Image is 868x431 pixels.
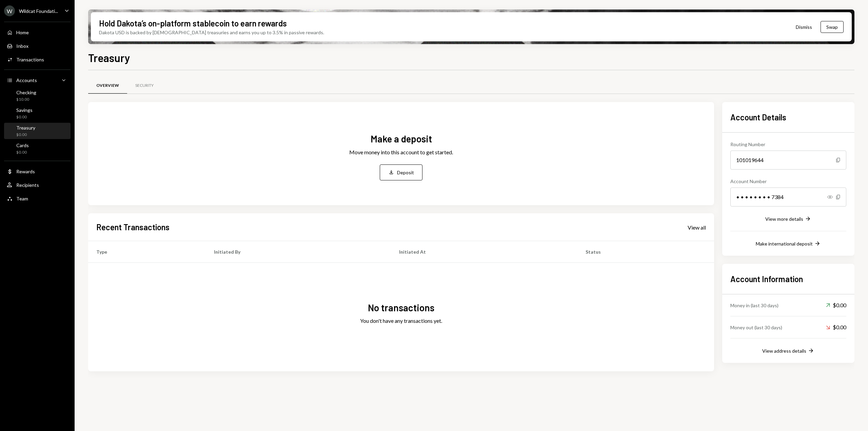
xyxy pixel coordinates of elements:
div: Deposit [397,169,414,176]
div: Transactions [16,57,44,62]
div: Checking [16,90,36,95]
div: Accounts [16,77,37,83]
div: Dakota USD is backed by [DEMOGRAPHIC_DATA] treasuries and earns you up to 3.5% in passive rewards. [99,29,324,36]
div: Home [16,30,29,35]
div: Routing Number [730,141,846,148]
button: Deposit [380,164,422,180]
a: Savings$0.00 [4,105,71,121]
button: View more details [765,215,811,223]
button: Make international deposit [756,240,821,248]
a: Accounts [4,74,71,86]
a: Team [4,192,71,204]
h2: Recent Transactions [96,221,170,233]
button: Dismiss [787,19,821,35]
div: No transactions [368,301,434,314]
div: Rewards [16,169,35,174]
a: Overview [88,77,127,94]
div: Money in (last 30 days) [730,302,778,309]
a: View all [688,223,706,231]
a: Treasury$0.00 [4,123,71,139]
a: Home [4,26,71,38]
div: • • • • • • • • 7384 [730,188,846,207]
div: Account Number [730,178,846,185]
div: W [4,5,15,16]
a: Security [127,77,162,94]
h1: Treasury [88,51,130,64]
a: Cards$0.00 [4,140,71,157]
button: View address details [762,347,814,355]
div: Team [16,196,28,201]
h2: Account Information [730,273,846,285]
div: $0.00 [826,301,846,309]
div: Security [135,83,154,89]
th: Initiated At [391,241,577,263]
div: View all [688,224,706,231]
div: Cards [16,142,29,148]
div: $0.00 [16,114,33,120]
div: View address details [762,348,806,354]
div: View more details [765,216,803,222]
div: Hold Dakota’s on-platform stablecoin to earn rewards [99,18,287,29]
div: $0.00 [16,132,35,138]
div: You don't have any transactions yet. [360,317,442,325]
div: Move money into this account to get started. [349,148,453,156]
button: Swap [821,21,844,33]
div: $0.00 [16,150,29,155]
div: Make a deposit [371,132,432,145]
th: Initiated By [206,241,391,263]
div: Inbox [16,43,28,49]
div: Wildcat Foundati... [19,8,58,14]
div: Make international deposit [756,241,813,247]
div: Money out (last 30 days) [730,324,782,331]
a: Rewards [4,165,71,177]
a: Recipients [4,179,71,191]
a: Transactions [4,53,71,65]
div: Treasury [16,125,35,131]
div: Recipients [16,182,39,188]
div: $10.00 [16,97,36,102]
a: Checking$10.00 [4,87,71,104]
div: Savings [16,107,33,113]
th: Type [88,241,206,263]
h2: Account Details [730,112,846,123]
a: Inbox [4,40,71,52]
div: 101019644 [730,151,846,170]
div: $0.00 [826,323,846,331]
div: Overview [96,83,119,89]
th: Status [577,241,714,263]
